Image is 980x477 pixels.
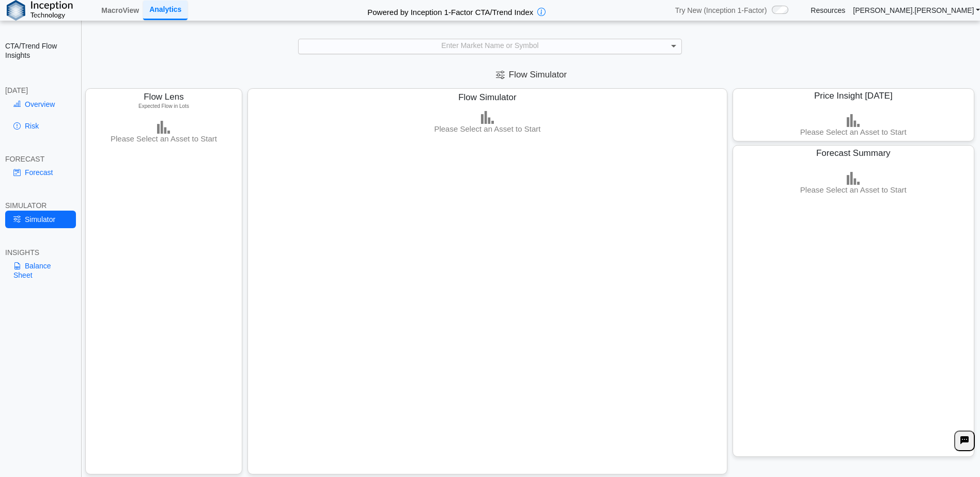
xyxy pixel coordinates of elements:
[816,148,891,158] span: Forecast Summary
[363,3,537,18] h2: Powered by Inception 1-Factor CTA/Trend Index
[5,211,76,228] a: Simulator
[252,124,722,134] h3: Please Select an Asset to Start
[675,6,767,15] span: Try New (Inception 1-Factor)
[458,92,516,102] span: Flow Simulator
[733,185,974,195] h3: Please Select an Asset to Start
[847,114,860,127] img: bar-chart.png
[299,39,681,54] div: Enter Market Name or Symbol
[95,134,232,144] h3: Please Select an Asset to Start
[96,103,232,109] h5: Expected Flow in Lots
[733,127,974,137] h3: Please Select an Asset to Start
[5,248,76,257] div: INSIGHTS
[5,257,76,284] a: Balance Sheet
[5,41,76,60] h2: CTA/Trend Flow Insights
[97,2,143,19] a: MacroView
[847,172,860,185] img: bar-chart.png
[144,92,183,102] span: Flow Lens
[5,154,76,164] div: FORECAST
[853,6,980,15] a: [PERSON_NAME].[PERSON_NAME]
[814,91,893,101] span: Price Insight [DATE]
[143,1,188,20] a: Analytics
[157,121,170,134] img: bar-chart.png
[5,201,76,210] div: SIMULATOR
[5,117,76,135] a: Risk
[5,96,76,113] a: Overview
[481,111,494,124] img: bar-chart.png
[5,86,76,95] div: [DATE]
[5,164,76,181] a: Forecast
[496,70,567,79] span: Flow Simulator
[811,6,845,15] a: Resources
